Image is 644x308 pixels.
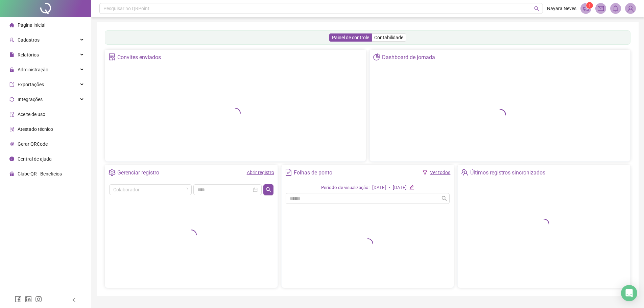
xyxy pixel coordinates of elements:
[589,3,591,8] span: 1
[109,53,116,61] span: solution
[18,37,40,43] span: Cadastros
[35,296,42,303] span: instagram
[461,169,468,176] span: team
[372,184,386,191] div: [DATE]
[18,82,44,87] span: Exportações
[9,112,14,117] span: audit
[18,52,39,57] span: Relatórios
[547,5,576,12] span: Nayara Neves
[72,298,76,302] span: left
[598,5,604,11] span: mail
[9,52,14,57] span: file
[18,112,45,117] span: Aceite de uso
[9,67,14,72] span: lock
[332,35,369,40] span: Painel de controle
[9,142,14,146] span: qrcode
[9,38,14,42] span: user-add
[494,109,506,121] span: loading
[393,184,407,191] div: [DATE]
[109,169,116,176] span: setting
[373,53,380,61] span: pie-chart
[294,167,332,179] div: Folhas de ponto
[423,170,427,175] span: filter
[470,167,545,179] div: Últimos registros sincronizados
[621,285,637,301] div: Open Intercom Messenger
[9,157,14,161] span: info-circle
[321,184,369,191] div: Período de visualização:
[18,126,53,132] span: Atestado técnico
[18,141,48,147] span: Gerar QRCode
[25,296,32,303] span: linkedin
[534,6,539,11] span: search
[285,169,292,176] span: file-text
[442,196,447,201] span: search
[539,219,549,230] span: loading
[9,171,14,176] span: gift
[117,52,161,63] div: Convites enviados
[230,108,241,119] span: loading
[409,185,414,189] span: edit
[18,97,43,102] span: Integrações
[583,5,589,11] span: notification
[9,82,14,87] span: export
[362,238,373,249] span: loading
[18,171,62,176] span: Clube QR - Beneficios
[18,22,45,28] span: Página inicial
[9,23,14,27] span: home
[15,296,22,303] span: facebook
[184,188,188,192] span: loading
[18,67,48,72] span: Administração
[266,187,271,192] span: search
[18,156,52,162] span: Central de ajuda
[382,52,435,63] div: Dashboard de jornada
[586,2,593,9] sup: 1
[186,230,197,240] span: loading
[374,35,403,40] span: Contabilidade
[613,5,619,11] span: bell
[247,170,274,175] a: Abrir registro
[117,167,159,179] div: Gerenciar registro
[625,3,636,14] img: 70989
[389,184,390,191] div: -
[9,127,14,132] span: solution
[430,170,450,175] a: Ver todos
[9,97,14,102] span: sync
